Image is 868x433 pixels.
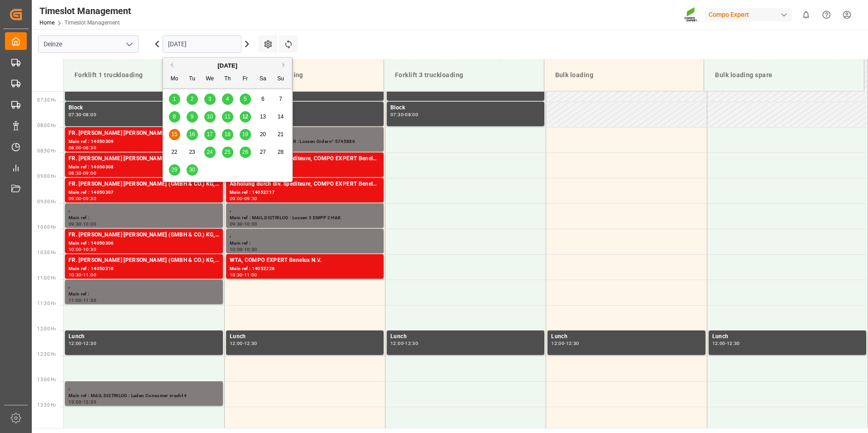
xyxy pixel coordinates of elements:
span: 21 [277,131,283,138]
div: Block [69,103,219,113]
div: Choose Monday, September 22nd, 2025 [169,147,180,158]
span: 5 [244,96,247,102]
div: Choose Monday, September 29th, 2025 [169,164,180,176]
div: 11:00 [244,273,257,277]
div: - [243,341,244,345]
div: We [204,74,216,85]
div: Tu [187,74,198,85]
div: - [404,341,405,345]
div: 09:00 [69,197,82,201]
div: 11:30 [83,298,96,302]
div: 12:30 [405,341,418,345]
span: 29 [171,167,177,173]
div: Main ref : 14050308 [69,163,219,171]
div: 12:00 [390,341,404,345]
div: Choose Thursday, September 11th, 2025 [222,111,233,123]
span: 26 [242,149,248,155]
div: 09:30 [69,222,82,226]
div: 10:30 [69,273,82,277]
div: 09:00 [230,197,243,201]
div: Main ref : 14050306 [69,240,219,247]
div: Main ref : 14050310 [69,265,219,273]
span: 18 [224,131,230,138]
span: 17 [207,131,212,138]
div: 13:30 [83,400,96,404]
span: 23 [189,149,195,155]
button: Previous Month [168,62,173,68]
div: month 2025-09 [166,90,290,179]
div: Choose Friday, September 5th, 2025 [240,93,251,105]
span: 14 [277,113,283,120]
div: 10:00 [69,247,82,251]
div: 10:30 [230,273,243,277]
div: Choose Wednesday, September 24th, 2025 [204,147,216,158]
div: Lunch [551,332,701,341]
div: - [564,341,566,345]
div: Sa [257,74,269,85]
span: 6 [261,96,265,102]
div: 10:00 [230,247,243,251]
span: 11:00 Hr [37,276,56,280]
div: Choose Sunday, September 7th, 2025 [275,93,286,105]
div: Main ref : [230,240,380,247]
span: 4 [226,96,229,102]
div: 12:00 [712,341,725,345]
div: Choose Thursday, September 18th, 2025 [222,129,233,140]
span: 3 [208,96,212,102]
div: , [69,383,219,392]
div: Main ref : 14052217 [230,189,380,197]
div: Choose Saturday, September 13th, 2025 [257,111,269,123]
div: Forklift 3 truckloading [391,67,537,84]
div: Main ref : 14052226 [230,265,380,273]
div: Su [275,74,286,85]
span: 2 [191,96,194,102]
div: Choose Friday, September 26th, 2025 [240,147,251,158]
span: 10:00 Hr [37,225,56,230]
span: 19 [242,131,248,138]
div: Choose Monday, September 15th, 2025 [169,129,180,140]
span: 13:00 Hr [37,377,56,382]
div: Lunch [712,332,863,341]
div: Bulk loading [552,67,697,84]
img: Screenshot%202023-09-29%20at%2010.02.21.png_1712312052.png [684,7,699,23]
div: - [243,247,244,251]
span: 20 [260,131,266,138]
span: 09:30 Hr [37,199,56,204]
span: 08:30 Hr [37,148,56,153]
span: 9 [191,113,194,120]
span: 12 [242,113,248,120]
div: Lunch [69,332,219,341]
div: Choose Sunday, September 28th, 2025 [275,147,286,158]
div: Choose Tuesday, September 16th, 2025 [187,129,198,140]
div: Main ref : MAIL DISTRILOG : Laden Consumer vracht 4 [69,392,219,400]
div: Choose Saturday, September 27th, 2025 [257,147,269,158]
span: 27 [260,149,266,155]
div: Choose Saturday, September 6th, 2025 [257,93,269,105]
span: 25 [224,149,230,155]
div: Choose Tuesday, September 30th, 2025 [187,164,198,176]
div: 10:30 [83,247,96,251]
div: Choose Wednesday, September 17th, 2025 [204,129,216,140]
div: Lunch [390,332,541,341]
button: Compo Expert [705,6,796,23]
div: 09:30 [244,197,257,201]
span: 12:00 Hr [37,326,56,331]
div: Choose Monday, September 8th, 2025 [169,111,180,123]
div: Main ref : [69,290,219,298]
div: 10:30 [244,247,257,251]
span: 11 [224,113,230,120]
a: Home [39,20,54,26]
div: - [82,146,83,150]
div: WTA, COMPO EXPERT Benelux N.V. [230,256,380,265]
span: 30 [189,167,195,173]
div: Choose Sunday, September 21st, 2025 [275,129,286,140]
div: 11:00 [83,273,96,277]
div: FR. [PERSON_NAME] [PERSON_NAME] (GMBH & CO.) KG, COMPO EXPERT Benelux N.V. [69,231,219,240]
div: 07:30 [390,113,404,117]
div: , [230,129,380,138]
div: - [82,400,83,404]
div: - [82,222,83,226]
div: - [82,298,83,302]
div: Main ref : 14050309 [69,138,219,146]
div: , [69,205,219,214]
